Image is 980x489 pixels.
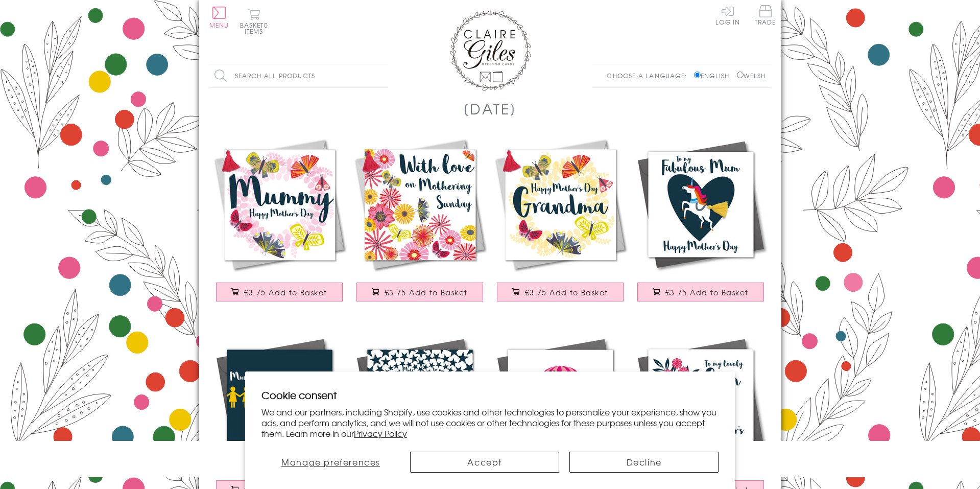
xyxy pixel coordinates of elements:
img: Mother's Day Card, Butterfly Wreath, Grandma, Embellished with a tassel [490,134,631,275]
button: £3.75 Add to Basket [637,283,764,301]
span: £3.75 Add to Basket [665,287,749,297]
span: Trade [755,5,776,25]
a: Mother's Day Card, Butterfly Wreath, Grandma, Embellished with a tassel £3.75 Add to Basket [490,134,631,312]
a: Privacy Policy [354,427,407,439]
p: We and our partners, including Shopify, use cookies and other technologies to personalize your ex... [261,407,719,438]
button: £3.75 Add to Basket [497,283,624,301]
a: Mother's Day Card, Butterfly Wreath, Mummy, Embellished with a colourful tassel £3.75 Add to Basket [209,134,350,312]
input: Welsh [737,72,744,78]
span: £3.75 Add to Basket [244,287,327,297]
h2: Cookie consent [261,388,719,402]
span: £3.75 Add to Basket [385,287,468,297]
p: Choose a language: [607,71,692,80]
button: Menu [209,7,229,28]
img: Claire Giles Greetings Cards [449,10,531,91]
img: Mother's Day Card, Hot air balloon, Embellished with a colourful tassel [490,332,631,473]
button: £3.75 Add to Basket [356,283,483,301]
input: Search all products [209,64,388,87]
a: Trade [755,5,776,27]
a: Mother's Day Card, Tumbling Flowers, Mothering Sunday, Embellished with a tassel £3.75 Add to Basket [350,134,490,312]
h1: [DATE] [463,98,517,119]
span: £3.75 Add to Basket [525,287,608,297]
img: Mother's Day Card, Heart of Stars, Lovely Mum, Embellished with a tassel [350,332,490,473]
button: Basket0 items [240,8,268,34]
img: Mother's Day Card, Butterfly Wreath, Mummy, Embellished with a colourful tassel [209,134,350,275]
a: Mother's Day Card, Unicorn, Fabulous Mum, Embellished with a colourful tassel £3.75 Add to Basket [631,134,771,312]
label: English [694,71,734,80]
span: Manage preferences [281,456,380,468]
button: Manage preferences [261,452,400,473]
button: £3.75 Add to Basket [216,283,343,301]
img: Mother's Day Card, Flowers, Lovely Gran, Embellished with a colourful tassel [631,332,771,473]
img: Mother's Day Card, Mum, 1 in a million, Embellished with a colourful tassel [209,332,350,473]
span: 0 items [245,20,268,36]
label: Welsh [737,71,766,80]
span: Menu [209,20,229,30]
a: Log In [715,5,740,25]
button: Accept [410,452,559,473]
button: Decline [569,452,719,473]
img: Mother's Day Card, Tumbling Flowers, Mothering Sunday, Embellished with a tassel [350,134,490,275]
input: Search [378,64,388,87]
input: English [694,72,701,78]
img: Mother's Day Card, Unicorn, Fabulous Mum, Embellished with a colourful tassel [631,134,771,275]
